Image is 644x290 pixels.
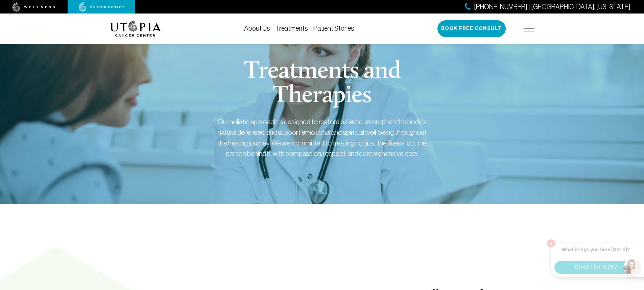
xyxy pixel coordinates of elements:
a: [PHONE_NUMBER] | [GEOGRAPHIC_DATA], [US_STATE] [465,2,630,12]
a: Treatments [276,25,308,32]
a: Patient Stories [313,25,354,32]
a: About Us [244,25,270,32]
button: Book Free Consult [437,20,506,37]
span: [PHONE_NUMBER] | [GEOGRAPHIC_DATA], [US_STATE] [474,2,630,12]
img: logo [110,21,161,37]
img: cancer center [79,2,124,12]
img: wellness [13,2,55,12]
img: icon-hamburger [524,26,534,31]
div: Our holistic approach is designed to restore balance, strengthen the body's natural defenses, and... [217,116,427,159]
h1: Treatments and Therapies [193,60,451,108]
